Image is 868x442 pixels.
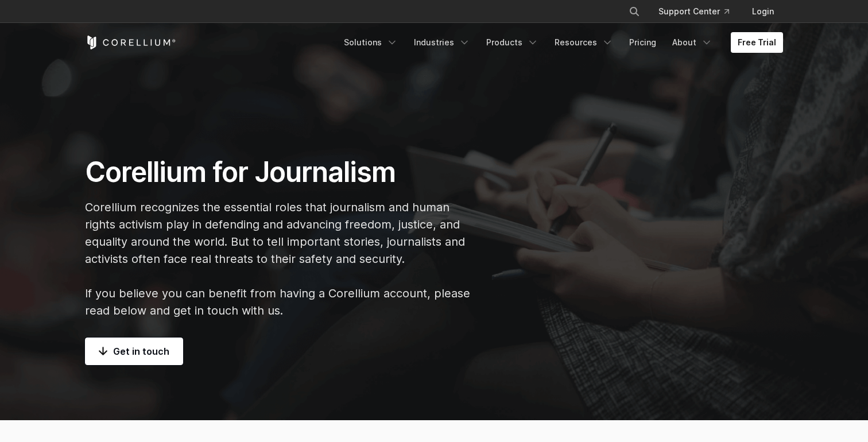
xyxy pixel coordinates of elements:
[85,36,176,49] a: Corellium Home
[665,32,719,53] a: About
[337,32,405,53] a: Solutions
[731,32,783,53] a: Free Trial
[743,1,783,22] a: Login
[548,32,620,53] a: Resources
[85,155,483,189] h1: Corellium for Journalism
[479,32,545,53] a: Products
[615,1,783,22] div: Navigation Menu
[85,199,483,319] p: Corellium recognizes the essential roles that journalism and human rights activism play in defend...
[407,32,477,53] a: Industries
[337,32,783,53] div: Navigation Menu
[85,338,183,365] a: Get in touch
[624,1,645,22] button: Search
[622,32,663,53] a: Pricing
[649,1,738,22] a: Support Center
[99,344,169,358] span: Get in touch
